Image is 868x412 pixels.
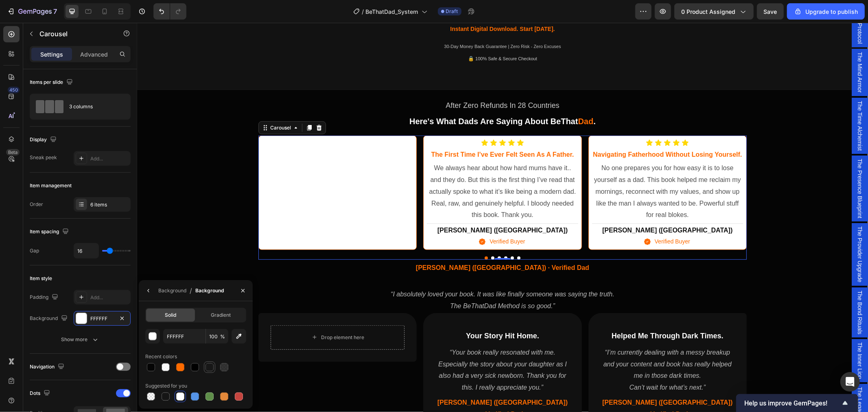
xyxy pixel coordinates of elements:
p: “Your book really resonated with me. Especially the story about your daughter as I also had a ver... [299,324,431,371]
div: Open Intercom Messenger [840,372,860,392]
span: 30-Day Money Back Guarantee | Zero Risk - Zero Excuses [307,21,424,26]
p: 7 [53,7,57,16]
div: Undo/Redo [153,3,186,20]
span: [PERSON_NAME] ([GEOGRAPHIC_DATA]) · Verified Dad [465,376,595,395]
span: . [456,94,459,103]
div: 6 items [90,201,129,208]
button: Dot [354,234,357,237]
div: Item style [30,275,52,282]
span: / [362,7,364,16]
span: % [220,333,225,340]
div: Beta [6,149,20,156]
p: After Zero Refunds In 28 Countries [122,76,609,89]
div: Upgrade to publish [794,7,858,16]
span: Dad [441,94,457,103]
h2: [PERSON_NAME] ([GEOGRAPHIC_DATA]) [290,203,441,213]
input: Auto [74,243,98,258]
p: The BeThatDad Method is so good.” [122,278,609,289]
span: Here's What Dads Are Saying About BeThat [272,94,441,103]
div: Item management [30,182,72,189]
span: navigating fatherhood without losing yourself. [456,128,605,135]
span: Instant Digital Download. Start [DATE]. [313,3,418,9]
span: BeThatDad_System [366,7,418,16]
span: Finally, Someone Telling the Truth. [140,120,260,128]
button: Show survey - Help us improve GemPages! [744,398,850,408]
div: Gap [30,247,39,254]
span: Draft [446,8,458,15]
div: Show more [61,335,99,344]
div: Add... [90,155,129,162]
span: / [190,286,192,296]
button: Save [757,3,784,20]
button: Dot [348,234,351,237]
span: The Provider Upgrade [719,204,727,260]
button: 7 [3,3,61,20]
div: Background [30,313,69,324]
button: Show more [30,332,131,347]
span: Gradient [211,311,231,319]
div: Item spacing [30,226,70,237]
span: The Mind Armor [719,29,727,70]
div: 450 [8,87,20,93]
span: [PERSON_NAME] ([GEOGRAPHIC_DATA]) · Verified Dad [279,241,452,248]
div: Padding [30,292,60,303]
p: “I absolutely loved your book. It was like finally someone was saying the truth. [122,266,609,278]
h3: the first time i’ve ever felt seen as a father. [290,127,441,137]
iframe: Design area [137,23,868,412]
span: The Bond Rituals [719,268,727,311]
div: Order [30,201,43,208]
div: Drop element here [184,311,227,318]
div: Display [30,134,58,145]
button: 0 product assigned [674,3,754,20]
p: Verified Buyer [352,214,388,224]
button: Dot [374,234,377,237]
p: Carousel [39,29,109,39]
button: Dot [367,234,370,237]
div: Background [158,287,186,294]
p: “I’m currently dealing with a messy breakup and your content and book has really helped me in tho... [464,324,597,359]
div: Carousel [131,101,155,109]
p: Can’t wait for what’s next.” [464,359,597,371]
span: Save [764,8,777,15]
span: The Time Alchemist [719,78,727,128]
div: Recent colors [145,353,177,360]
span: [PERSON_NAME] ([GEOGRAPHIC_DATA]) · Verified Dad [300,376,431,395]
button: Dot [380,234,383,237]
span: 0 product assigned [681,7,735,16]
div: Suggested for you [145,382,187,390]
div: 3 columns [69,97,119,116]
div: FFFFFF [90,315,114,322]
span: The Legacy Layer [719,364,727,410]
div: Sneak peek [30,154,57,161]
span: 🔒 [331,33,337,39]
div: Add... [90,294,129,301]
p: Settings [40,50,63,59]
h2: [PERSON_NAME] ([GEOGRAPHIC_DATA]) [455,203,606,213]
span: The Presence Blueprint [719,136,727,195]
div: Dots [30,388,52,399]
button: Upgrade to publish [787,3,865,20]
span: Solid [165,311,176,319]
div: Items per slide [30,77,74,88]
div: Navigation [30,362,66,373]
p: Verified Buyer [518,214,553,224]
div: Background [195,287,224,294]
span: Your Story Hit Home. [329,309,402,317]
p: No one prepares you for how easy it is to lose yourself as a dad. This book helped me reclaim my ... [456,140,605,198]
span: Help us improve GemPages! [744,399,840,407]
input: Eg: FFFFFF [163,329,206,344]
p: We always hear about how hard mums have it.. and they do. But this is the first thing I’ve read t... [291,140,440,198]
span: 100% Safe & Secure Checkout [338,33,400,38]
span: The Inner Lion [719,320,727,356]
p: Advanced [80,50,108,59]
span: Helped Me Through Dark Times. [474,309,586,317]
